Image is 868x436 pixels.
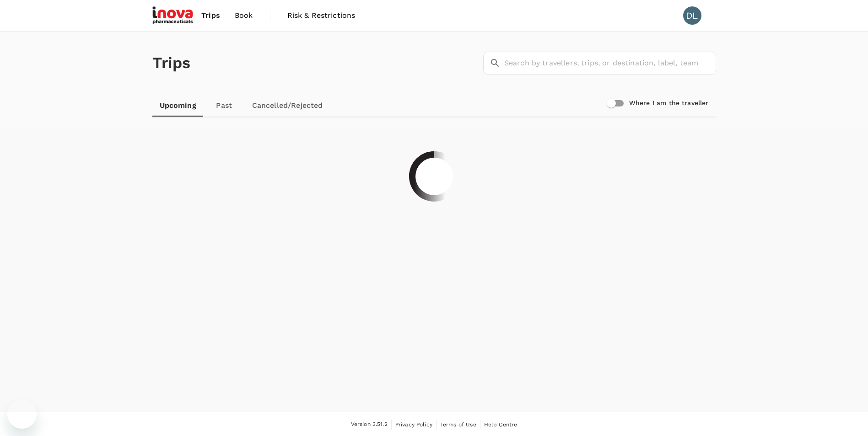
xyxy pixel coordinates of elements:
[235,10,253,21] span: Book
[201,10,220,21] span: Trips
[287,10,356,21] span: Risk & Restrictions
[245,95,330,117] a: Cancelled/Rejected
[395,420,432,430] a: Privacy Policy
[204,95,245,117] a: Past
[395,421,432,428] span: Privacy Policy
[683,6,701,25] div: DL
[440,421,476,428] span: Terms of Use
[152,5,194,26] img: iNova Pharmaceuticals
[152,32,191,95] h1: Trips
[152,95,204,117] a: Upcoming
[629,98,709,108] h6: Where I am the traveller
[484,420,518,430] a: Help Centre
[351,420,388,429] span: Version 3.51.2
[7,399,37,429] iframe: Button to launch messaging window
[440,420,476,430] a: Terms of Use
[504,52,716,74] input: Search by travellers, trips, or destination, label, team
[484,421,518,428] span: Help Centre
